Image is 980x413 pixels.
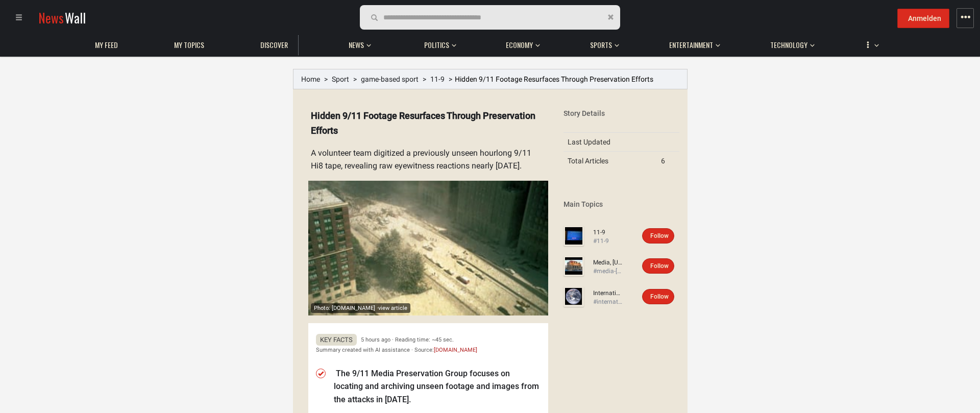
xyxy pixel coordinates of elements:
div: #international-news [593,298,624,306]
a: News [344,35,369,55]
a: Media, [US_STATE] [593,258,624,267]
div: Photo: [DOMAIN_NAME] · [311,303,410,313]
div: 5 hours ago · Reading time: ~45 sec. Summary created with AI assistance · Source: [316,335,541,354]
td: Total Articles [563,152,657,171]
a: 11-9 [430,75,445,83]
span: Discover [260,40,288,50]
span: Follow [650,232,669,239]
a: Economy [501,35,538,55]
li: The 9/11 Media Preservation Group focuses on locating and archiving unseen footage and images fro... [334,367,541,406]
span: Key Facts [316,334,357,346]
span: Follow [650,293,669,300]
span: News [349,40,364,50]
span: Anmelden [908,14,941,22]
a: [DOMAIN_NAME] [434,347,477,353]
span: News [38,8,64,27]
span: My Feed [95,40,118,50]
img: Preview image from cnn.com [308,181,548,316]
a: NewsWall [38,8,86,27]
div: #media-[US_STATE] [593,267,624,276]
a: 11-9 [593,228,624,237]
span: Wall [65,8,86,27]
span: Hidden 9/11 Footage Resurfaces Through Preservation Efforts [455,75,653,83]
button: Economy [501,31,540,55]
span: Politics [424,40,449,50]
button: Technology [765,31,815,55]
button: Entertainment [664,31,720,55]
span: Sports [590,40,612,50]
td: 6 [657,152,679,171]
button: News [344,31,374,55]
span: My topics [174,40,204,50]
button: Anmelden [897,9,949,28]
a: game-based sport [361,75,419,83]
a: Entertainment [664,35,718,55]
img: Profile picture of International News [563,286,584,307]
a: Technology [765,35,813,55]
a: Home [301,75,320,83]
span: Entertainment [669,40,713,50]
td: Last Updated [563,133,657,152]
span: Follow [650,262,669,270]
button: Sports [585,31,619,55]
span: Technology [770,40,807,50]
a: Sports [585,35,617,55]
img: Profile picture of 11-9 [563,226,584,246]
a: Sport [332,75,349,83]
span: view article [378,305,407,311]
div: Main Topics [563,199,680,209]
a: International News [593,289,624,298]
img: Profile picture of Media, Pennsylvania [563,256,584,276]
span: Economy [506,40,533,50]
div: #11-9 [593,237,624,246]
div: Story Details [563,108,680,118]
a: Politics [419,35,454,55]
a: Photo: [DOMAIN_NAME] ·view article [308,181,548,316]
button: Politics [419,31,456,55]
